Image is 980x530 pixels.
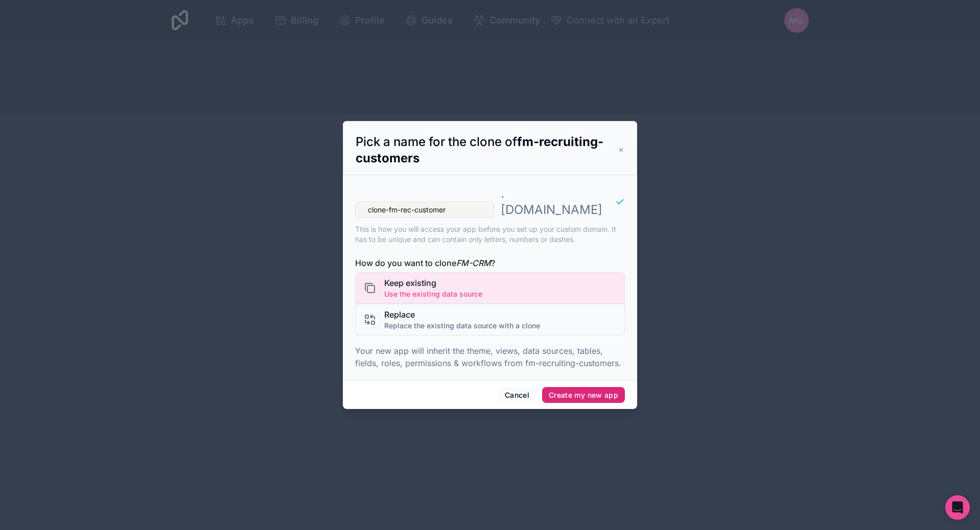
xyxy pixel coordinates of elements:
button: Cancel [498,387,536,403]
span: Replace [384,308,540,321]
input: app [355,202,495,218]
span: Use the existing data source [384,289,482,299]
p: This is how you will access your app before you set up your custom domain. It has to be unique an... [355,224,625,245]
i: FM-CRM [456,258,491,268]
div: Open Intercom Messenger [945,495,970,520]
span: Keep existing [384,277,482,289]
p: Your new app will inherit the theme, views, data sources, tables, fields, roles, permissions & wo... [355,345,625,369]
span: Replace the existing data source with a clone [384,321,540,331]
button: Create my new app [542,387,625,403]
p: . [DOMAIN_NAME] [501,185,602,218]
span: How do you want to clone ? [355,257,625,269]
span: Pick a name for the clone of [356,134,603,165]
